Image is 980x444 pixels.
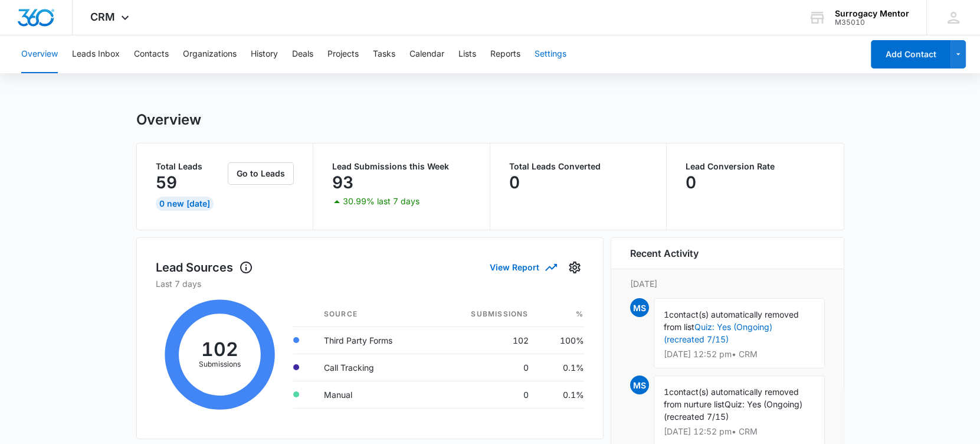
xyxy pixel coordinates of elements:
button: Projects [327,35,359,73]
div: account name [835,9,909,18]
th: % [538,302,584,327]
p: [DATE] [630,277,825,290]
button: Overview [21,35,58,73]
button: Tasks [373,35,395,73]
button: History [251,35,278,73]
td: Call Tracking [314,354,434,381]
td: Manual [314,381,434,408]
span: Quiz: Yes (Ongoing) (recreated 7/15) [664,399,802,422]
td: 0 [434,354,538,381]
button: Reports [490,35,520,73]
button: Leads Inbox [72,35,120,73]
p: Total Leads Converted [509,162,648,171]
p: Total Leads [156,162,226,171]
span: contact(s) automatically removed from list [664,309,799,332]
span: 1 [664,387,669,397]
button: Settings [535,35,566,73]
p: [DATE] 12:52 pm • CRM [664,427,815,436]
h1: Lead Sources [156,259,253,276]
td: 0.1% [538,354,584,381]
p: 59 [156,173,177,192]
h1: Overview [136,111,201,129]
div: 0 New [DATE] [156,197,214,211]
th: Source [314,302,434,327]
p: 93 [332,173,353,192]
th: Submissions [434,302,538,327]
button: Contacts [134,35,169,73]
button: Calendar [409,35,444,73]
a: Quiz: Yes (Ongoing) (recreated 7/15) [664,322,772,344]
button: Deals [292,35,313,73]
span: 1 [664,309,669,319]
p: Lead Conversion Rate [686,162,825,171]
button: Lists [458,35,476,73]
p: Lead Submissions this Week [332,162,471,171]
button: View Report [490,257,556,277]
td: 0 [434,381,538,408]
td: 0.1% [538,381,584,408]
td: Third Party Forms [314,327,434,354]
span: MS [630,298,649,317]
span: MS [630,376,649,394]
td: 100% [538,327,584,354]
p: 30.99% last 7 days [343,197,419,205]
button: Add Contact [871,40,950,68]
h6: Recent Activity [630,246,699,260]
td: 102 [434,327,538,354]
p: Last 7 days [156,277,584,290]
div: account id [835,18,909,27]
p: [DATE] 12:52 pm • CRM [664,350,815,358]
a: Go to Leads [228,168,294,178]
button: Go to Leads [228,162,294,185]
span: contact(s) automatically removed from nurture list [664,387,799,409]
p: 0 [509,173,520,192]
button: Organizations [183,35,237,73]
span: CRM [90,11,115,23]
button: Settings [565,258,584,277]
p: 0 [686,173,696,192]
